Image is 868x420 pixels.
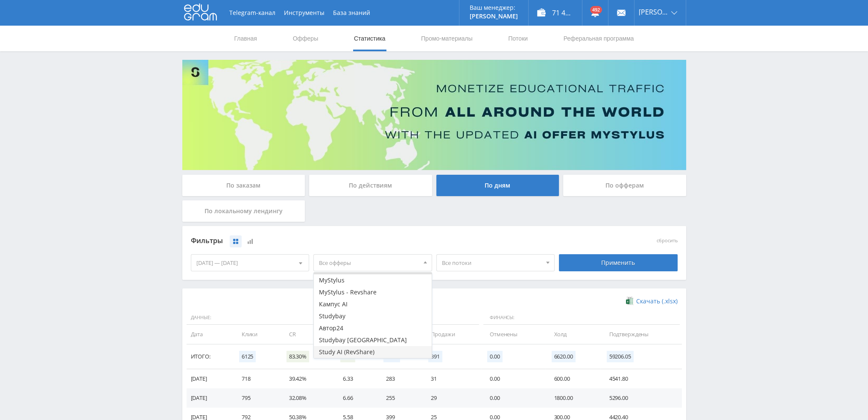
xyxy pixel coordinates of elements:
td: 0.00 [481,369,545,388]
img: Banner [182,60,686,170]
span: 0.00 [487,351,502,362]
button: Автор24 [314,322,432,334]
span: Данные: [187,311,375,325]
td: 39.42% [281,369,334,388]
td: 5296.00 [601,388,682,408]
td: Холд [546,325,601,344]
div: [DATE] — [DATE] [191,255,309,271]
span: 391 [428,351,442,362]
div: По заказам [182,175,305,196]
button: Studybay [314,310,432,322]
a: Главная [234,26,258,51]
button: сбросить [657,238,678,244]
td: Клики [233,325,281,344]
td: 255 [377,388,422,408]
td: 29 [422,388,481,408]
p: Ваш менеджер: [470,4,518,11]
button: MyStylus [314,274,432,286]
td: [DATE] [187,369,233,388]
button: Studybay [GEOGRAPHIC_DATA] [314,334,432,346]
span: 83.30% [286,351,309,362]
span: Все офферы [319,255,419,271]
button: MyStylus - Revshare [314,286,432,298]
td: 6.66 [334,388,377,408]
div: По офферам [563,175,686,196]
td: CR [281,325,334,344]
td: 6.33 [334,369,377,388]
div: По локальному лендингу [182,200,305,222]
td: Продажи [422,325,481,344]
span: 6620.00 [552,351,576,362]
span: 59206.05 [607,351,634,362]
span: Финансы: [483,311,679,325]
td: 0.00 [481,388,545,408]
a: Скачать (.xlsx) [626,297,677,305]
span: [PERSON_NAME] [639,9,669,15]
td: 1800.00 [546,388,601,408]
div: Применить [559,254,678,271]
td: Итого: [187,344,233,369]
button: Study AI (RevShare) [314,346,432,358]
td: Подтверждены [601,325,682,344]
td: Дата [187,325,233,344]
td: 718 [233,369,281,388]
div: По дням [436,175,559,196]
td: 795 [233,388,281,408]
img: xlsx [626,297,633,305]
a: Реферальная программа [563,26,635,51]
a: Офферы [292,26,319,51]
span: 6125 [239,351,256,362]
button: Кампус AI [314,298,432,310]
td: 283 [377,369,422,388]
a: Статистика [353,26,386,51]
td: [DATE] [187,388,233,408]
td: 32.08% [281,388,334,408]
span: Скачать (.xlsx) [636,298,678,305]
p: [PERSON_NAME] [470,13,518,20]
td: 31 [422,369,481,388]
a: Промо-материалы [420,26,473,51]
td: 600.00 [546,369,601,388]
div: Фильтры [191,235,555,247]
div: По действиям [309,175,432,196]
span: Все потоки [442,255,542,271]
a: Потоки [507,26,529,51]
td: Отменены [481,325,545,344]
td: 4541.80 [601,369,682,388]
